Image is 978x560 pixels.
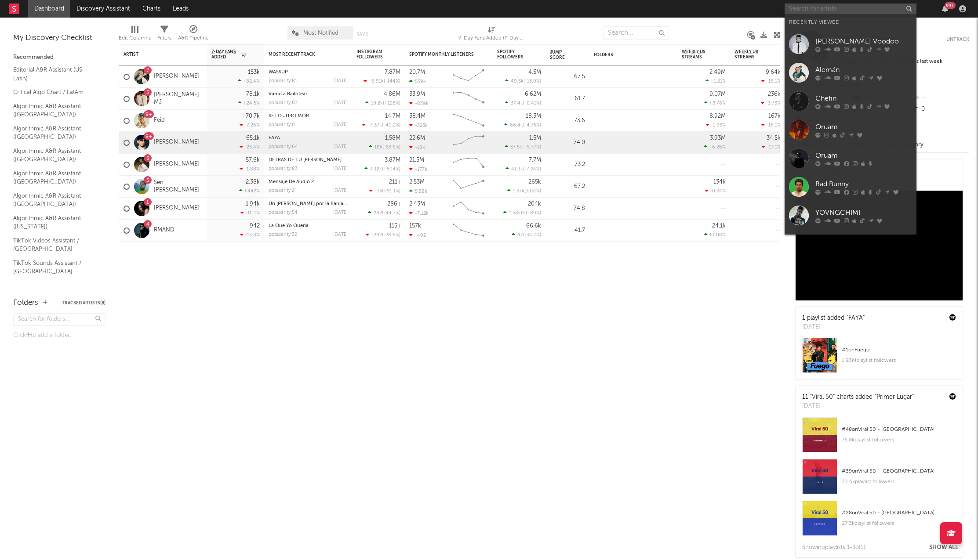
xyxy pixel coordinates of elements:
div: A&R Pipeline [178,33,209,43]
div: popularity: 32 [269,232,297,237]
div: ( ) [369,188,400,194]
div: Click to add a folder. [13,330,105,341]
div: 204k [528,201,541,207]
div: ( ) [368,210,400,216]
div: 21.5M [409,157,424,163]
div: +3.76 % [704,100,726,106]
svg: Chart title [449,154,488,176]
div: 67.2 [550,181,585,192]
div: -16.1 % [761,78,781,84]
div: -17.1 % [762,144,781,150]
div: Conociendo [GEOGRAPHIC_DATA] [815,234,912,255]
div: 153k [248,69,260,75]
div: -7.12k [409,210,429,216]
div: popularity: 54 [269,210,298,215]
a: RMAND [154,227,175,234]
div: 24.1k [712,223,726,229]
div: ( ) [505,166,541,172]
div: 4.86M [384,91,400,97]
div: 67.5 [550,72,585,82]
div: -839k [409,101,429,106]
div: ( ) [505,144,541,150]
span: -6.91k [369,79,384,84]
a: YOVNGCHIMI [785,201,916,230]
div: 211k [389,179,400,185]
button: Untrack [946,35,969,44]
div: 61.7 [550,94,585,104]
div: -18k [409,145,425,150]
a: Un [PERSON_NAME] por la Bahía, [GEOGRAPHIC_DATA][PERSON_NAME] [269,202,434,206]
div: 8.92M [709,113,726,119]
div: 7-Day Fans Added (7-Day Fans Added) [458,22,524,47]
a: "FAYA" [847,315,865,321]
span: 282 [374,211,382,216]
div: SE LO JURO MOR [269,114,348,119]
div: 9.07M [709,91,726,97]
a: Mensaje De Audio 2 [269,180,314,184]
div: YOVNGCHIMI [815,207,912,218]
div: 11 "Viral 50" charts added [802,393,914,402]
div: 559k [409,79,426,84]
a: Chefin [785,87,916,116]
div: Filters [157,22,171,47]
a: Bad Bunny [785,173,916,201]
div: popularity: 81 [269,79,297,83]
div: popularity: 83 [269,166,298,171]
a: Oruam [785,144,916,173]
div: WASSUP [269,70,348,75]
div: 2.49M [709,69,726,75]
div: 57.6k [246,157,260,163]
a: #1onFuego1.93Mplaylist followers [796,338,963,379]
span: 49.5k [511,79,524,84]
a: Feid [154,117,165,124]
div: 2.43M [409,201,425,207]
a: TikTok Videos Assistant / [GEOGRAPHIC_DATA] [13,236,97,254]
div: 27.3k playlist followers [842,518,956,529]
span: -7.24 % [524,167,540,172]
div: Folders [594,52,660,58]
div: 2.53M [409,179,425,185]
div: Oruam [815,122,912,132]
div: -942 [247,223,260,229]
a: Algorithmic A&R Assistant ([US_STATE]) [13,213,97,231]
span: -44.7 % [383,211,399,216]
div: ( ) [503,210,541,216]
div: [PERSON_NAME] Voodoo [815,36,912,47]
a: Algorithmic A&R Assistant ([GEOGRAPHIC_DATA]) [13,169,97,187]
div: [DATE] [333,188,348,193]
div: Spotify Followers [497,49,528,60]
svg: Chart title [449,88,488,110]
div: [DATE] [333,101,348,105]
div: ( ) [507,188,541,194]
div: ( ) [365,100,400,106]
div: Artist [124,52,189,57]
div: Edit Columns [119,22,151,47]
a: #39onViral 50 - [GEOGRAPHIC_DATA]70.6kplaylist followers [796,459,963,501]
button: Show All [929,545,958,550]
div: 7.7M [529,157,541,163]
div: [DATE] [333,232,348,237]
div: [DATE] [333,79,348,83]
div: popularity: 2 [269,188,294,193]
span: -0.41 % [524,101,540,106]
div: Spotify Monthly Listeners [409,52,475,57]
div: 9.64k [766,69,781,75]
div: popularity: 0 [269,123,295,127]
span: 66.4k [510,123,523,128]
div: 4.5M [528,69,541,75]
div: Oruam [815,150,912,161]
span: 37.4k [511,101,523,106]
div: Bad Bunny [815,179,912,189]
span: Weekly UK Streams [734,49,767,60]
div: ( ) [364,78,400,84]
div: 265k [528,179,541,185]
div: 2.38k [246,179,260,185]
a: Sen [PERSON_NAME] [154,179,203,194]
span: +151 % [526,189,540,194]
svg: Chart title [449,110,488,132]
div: 76.8k playlist followers [842,435,956,445]
div: 134k [713,179,726,185]
div: Most Recent Track [269,52,334,57]
span: 4.12k [370,167,382,172]
div: Folders [13,298,38,308]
